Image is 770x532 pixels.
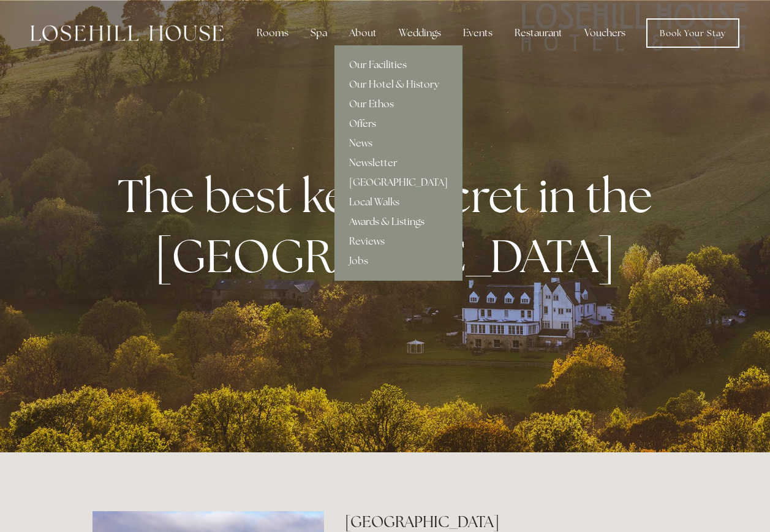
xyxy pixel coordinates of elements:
div: Events [453,21,502,45]
a: Reviews [334,232,462,251]
div: Weddings [389,21,451,45]
a: Our Ethos [334,94,462,114]
div: Restaurant [505,21,572,45]
a: Our Facilities [334,55,462,75]
div: About [339,21,387,45]
a: Offers [334,114,462,134]
strong: The best kept secret in the [GEOGRAPHIC_DATA] [118,165,662,286]
a: Awards & Listings [334,212,462,232]
a: Our Hotel & History [334,75,462,94]
a: Local Walks [334,192,462,212]
a: Jobs [334,251,462,271]
div: Rooms [247,21,298,45]
a: News [334,134,462,153]
div: Spa [301,21,337,45]
a: Vouchers [575,21,635,45]
img: Losehill House [31,25,224,41]
a: Book Your Stay [646,18,739,48]
a: Newsletter [334,153,462,173]
a: [GEOGRAPHIC_DATA] [334,173,462,192]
